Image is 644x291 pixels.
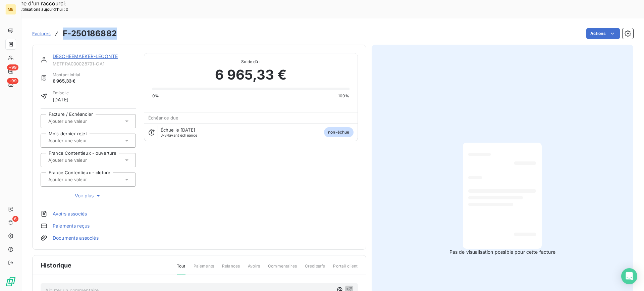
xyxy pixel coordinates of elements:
[148,115,179,120] span: Échéance due
[53,210,87,217] a: Avoirs associés
[48,118,115,124] input: Ajouter une valeur
[48,138,115,144] input: Ajouter une valeur
[305,263,325,275] span: Creditsafe
[53,235,99,241] a: Documents associés
[177,263,185,275] span: Tout
[161,133,198,137] span: avant échéance
[248,263,260,275] span: Avoirs
[194,263,214,275] span: Paiements
[53,96,69,103] span: [DATE]
[53,223,90,229] a: Paiements reçus
[63,28,117,40] h3: F-250186882
[7,78,18,84] span: +99
[41,261,72,270] span: Historique
[48,157,115,163] input: Ajouter une valeur
[53,72,80,78] span: Montant initial
[161,133,169,138] span: J-34
[152,59,350,65] span: Solde dû :
[215,65,286,85] span: 6 965,33 €
[333,263,358,275] span: Portail client
[53,53,118,59] a: DESCHEEMAEKER-LECONTE
[53,78,80,85] span: 6 965,33 €
[621,268,637,284] div: Open Intercom Messenger
[12,216,18,222] span: 6
[41,192,136,199] button: Voir plus
[5,276,16,287] img: Logo LeanPay
[32,30,51,37] a: Factures
[161,127,195,133] span: Échue le [DATE]
[32,31,51,36] span: Factures
[449,249,555,255] span: Pas de visualisation possible pour cette facture
[53,61,136,66] span: METFRA000028791-CA1
[152,93,159,99] span: 0%
[586,28,620,39] button: Actions
[53,90,69,96] span: Émise le
[324,127,353,137] span: non-échue
[75,192,102,199] span: Voir plus
[268,263,297,275] span: Commentaires
[338,93,350,99] span: 100%
[222,263,240,275] span: Relances
[7,64,18,70] span: +99
[48,177,115,183] input: Ajouter une valeur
